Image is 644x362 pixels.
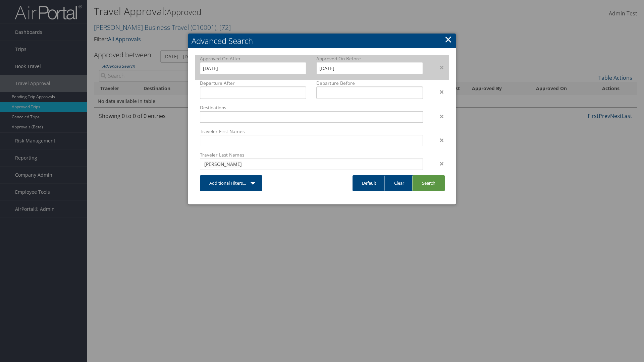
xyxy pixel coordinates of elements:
[444,33,452,46] a: Close
[428,63,449,71] div: ×
[353,175,386,191] a: Default
[428,160,449,168] div: ×
[200,80,306,86] label: Departure After
[428,112,449,120] div: ×
[200,175,262,191] a: Additional Filters...
[200,104,423,111] label: Destinations
[384,175,414,191] a: Clear
[316,80,423,86] label: Departure Before
[316,55,423,62] label: Approved On Before
[428,136,449,144] div: ×
[188,34,456,48] h2: Advanced Search
[200,152,423,158] label: Traveler Last Names
[428,88,449,96] div: ×
[412,175,445,191] a: Search
[200,128,423,135] label: Traveler First Names
[200,55,306,62] label: Approved On After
